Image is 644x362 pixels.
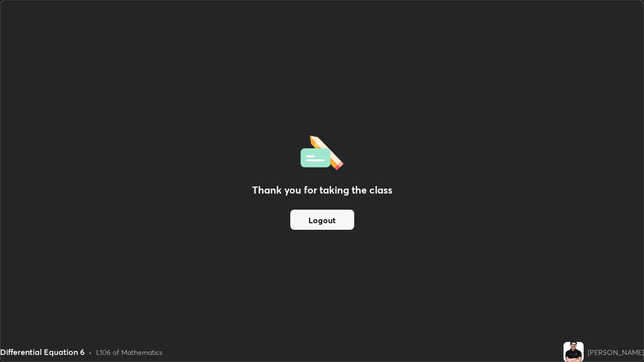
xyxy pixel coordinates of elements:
[588,347,644,357] div: [PERSON_NAME]
[563,342,584,362] img: 83de30cf319e457290fb9ba58134f690.jpg
[96,347,163,357] div: L106 of Mathematics
[252,183,392,198] h2: Thank you for taking the class
[300,132,344,170] img: offlineFeedback.1438e8b3.svg
[290,210,354,230] button: Logout
[89,347,92,357] div: •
